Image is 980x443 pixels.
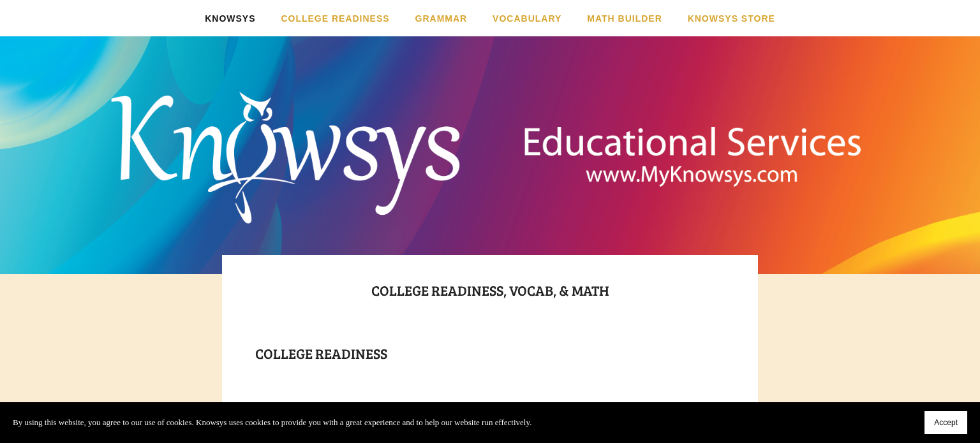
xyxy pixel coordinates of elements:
h1: College Readiness [255,342,725,365]
h1: College readiness, Vocab, & Math [255,279,725,324]
a: Knowsys Educational Services [313,55,667,228]
button: Accept [924,411,967,434]
p: By using this website, you agree to our use of cookies. Knowsys uses cookies to provide you with ... [13,416,531,430]
span: Accept [934,418,958,427]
